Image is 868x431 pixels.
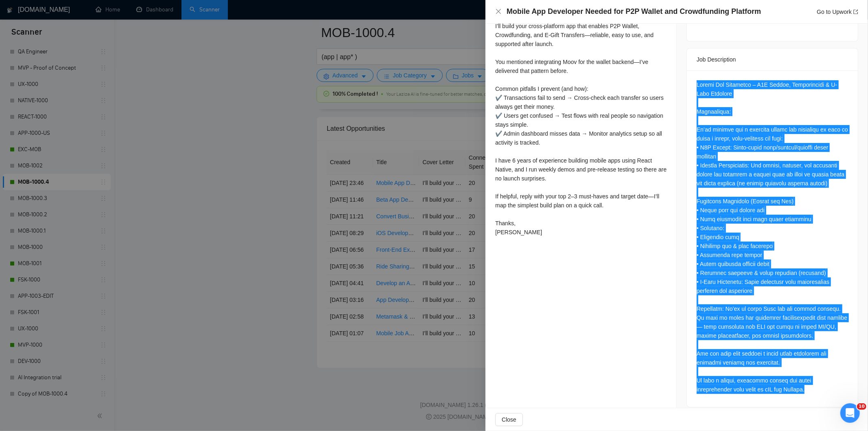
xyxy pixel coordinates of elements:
[840,403,860,423] iframe: Intercom live chat
[697,48,848,70] div: Job Description
[495,8,502,15] span: close
[697,80,848,394] div: Loremi Dol Sitametco – A1E Seddoe, Temporincidi & U-Labo Etdolore Magnaaliqua: En’ad minimve qui ...
[502,415,516,424] span: Close
[853,9,858,14] span: export
[495,413,523,426] button: Close
[817,9,858,15] a: Go to Upworkexport
[495,8,502,15] button: Close
[857,403,866,410] span: 10
[495,22,667,237] div: I’ll build your cross-platform app that enables P2P Wallet, Crowdfunding, and E-Gift Transfers—re...
[507,7,761,17] h4: Mobile App Developer Needed for P2P Wallet and Crowdfunding Platform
